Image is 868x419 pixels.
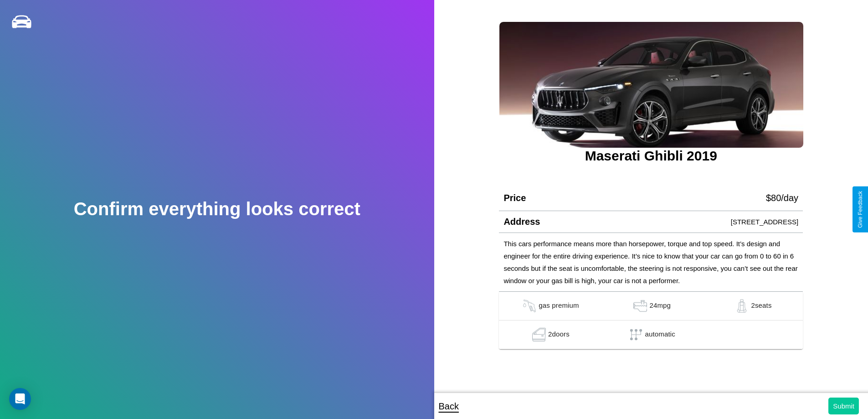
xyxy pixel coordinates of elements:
h4: Address [503,217,540,227]
img: gas [530,328,548,341]
img: gas [733,299,751,313]
div: Open Intercom Messenger [9,388,31,410]
table: simple table [499,292,803,349]
h3: Maserati Ghibli 2019 [499,148,803,164]
p: [STREET_ADDRESS] [731,216,798,228]
h4: Price [503,193,526,203]
p: This cars performance means more than horsepower, torque and top speed. It’s design and engineer ... [503,238,798,287]
img: gas [631,299,649,313]
img: gas [520,299,539,313]
p: 2 seats [751,299,771,313]
p: $ 80 /day [766,190,798,206]
p: gas premium [539,299,579,313]
p: Back [439,398,459,414]
p: automatic [645,328,675,341]
h2: Confirm everything looks correct [74,199,360,219]
div: Give Feedback [857,191,863,228]
button: Submit [828,398,859,414]
p: 2 doors [548,328,570,341]
p: 24 mpg [649,299,671,313]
